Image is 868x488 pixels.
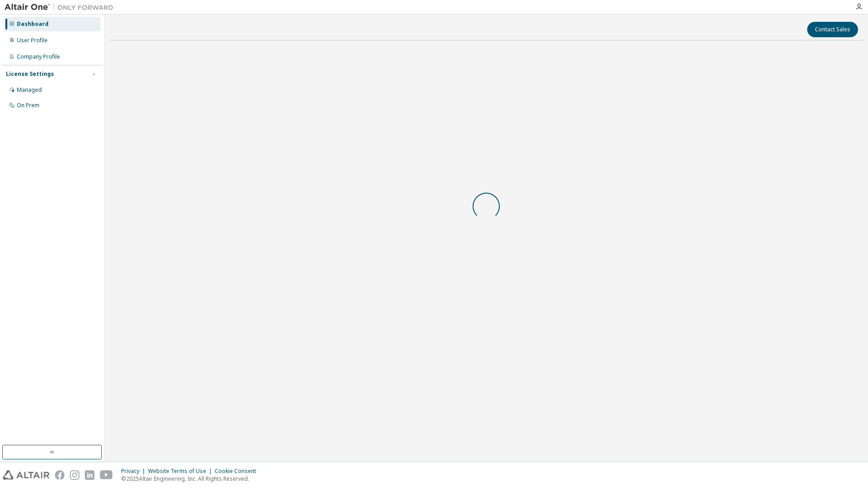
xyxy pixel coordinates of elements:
img: Altair One [5,3,118,12]
div: Privacy [121,468,148,475]
img: facebook.svg [55,470,64,480]
div: License Settings [6,70,54,78]
button: Contact Sales [807,22,858,37]
img: instagram.svg [70,470,79,480]
div: Cookie Consent [215,468,261,475]
div: On Prem [17,102,39,109]
div: User Profile [17,37,48,44]
div: Company Profile [17,53,60,60]
div: Managed [17,86,42,94]
div: Website Terms of Use [148,468,215,475]
div: Dashboard [17,20,49,28]
img: altair_logo.svg [3,470,49,480]
p: © 2025 Altair Engineering, Inc. All Rights Reserved. [121,475,261,483]
img: linkedin.svg [85,470,94,480]
img: youtube.svg [100,470,113,480]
